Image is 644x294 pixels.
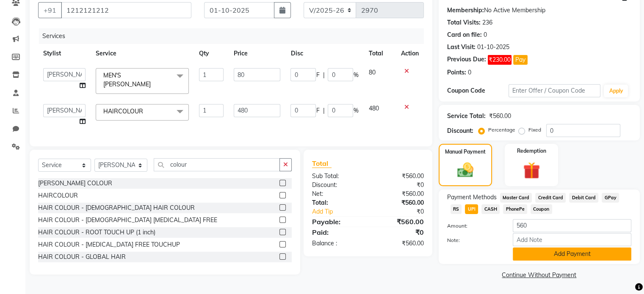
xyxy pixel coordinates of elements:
[517,147,546,155] label: Redemption
[368,69,375,76] span: 80
[306,239,368,248] div: Balance :
[38,216,217,225] div: HAIR COLOUR - [DEMOGRAPHIC_DATA] [MEDICAL_DATA] FREE
[477,43,509,52] div: 01-10-2025
[285,44,363,63] th: Disc
[306,217,368,227] div: Payable:
[103,107,143,115] span: HAIRCOLOUR
[500,193,532,203] span: Master Card
[513,247,631,261] button: Add Payment
[363,44,395,63] th: Total
[447,6,484,15] div: Membership:
[441,222,506,230] label: Amount:
[481,204,500,214] span: CASH
[368,217,430,227] div: ₹560.00
[535,193,566,203] span: Credit Card
[396,44,424,63] th: Action
[368,227,430,237] div: ₹0
[602,193,619,203] span: GPay
[447,30,482,39] div: Card on file:
[531,204,552,214] span: Coupon
[306,207,378,216] a: Add Tip
[445,148,486,156] label: Manual Payment
[61,2,191,18] input: Search by Name/Mobile/Email/Code
[323,71,324,80] span: |
[368,172,430,181] div: ₹560.00
[488,55,511,65] span: ₹230.00
[306,227,368,237] div: Paid:
[316,71,319,80] span: F
[38,2,62,18] button: +91
[306,190,368,198] div: Net:
[528,126,541,134] label: Fixed
[38,44,91,63] th: Stylist
[451,204,462,214] span: RS
[447,126,473,135] div: Discount:
[452,161,478,179] img: _cash.svg
[91,44,194,63] th: Service
[441,236,506,244] label: Note:
[368,104,379,112] span: 480
[518,160,545,181] img: _gift.svg
[503,204,527,214] span: PhonePe
[482,18,492,27] div: 236
[488,126,515,134] label: Percentage
[569,193,598,203] span: Debit Card
[151,80,155,88] a: x
[306,181,368,190] div: Discount:
[447,68,466,77] div: Points:
[513,219,631,232] input: Amount
[513,55,528,65] button: Pay
[447,193,497,202] span: Payment Methods
[38,191,78,200] div: HAIRCOLOUR
[447,18,481,27] div: Total Visits:
[447,43,475,52] div: Last Visit:
[484,30,487,39] div: 0
[368,239,430,248] div: ₹560.00
[604,85,628,97] button: Apply
[38,179,112,188] div: [PERSON_NAME] COLOUR
[353,106,358,115] span: %
[447,86,509,95] div: Coupon Code
[38,240,180,249] div: HAIR COLOUR - [MEDICAL_DATA] FREE TOUCHUP
[316,106,319,115] span: F
[323,106,324,115] span: |
[38,228,155,237] div: HAIR COLOUR - ROOT TOUCH UP (1 inch)
[154,158,280,171] input: Search or Scan
[465,204,478,214] span: UPI
[447,112,486,121] div: Service Total:
[368,198,430,207] div: ₹560.00
[368,181,430,190] div: ₹0
[513,233,631,246] input: Add Note
[306,172,368,181] div: Sub Total:
[489,112,511,121] div: ₹560.00
[353,71,358,80] span: %
[38,203,195,212] div: HAIR COLOUR - [DEMOGRAPHIC_DATA] HAIR COLOUR
[39,28,430,44] div: Services
[447,55,486,65] div: Previous Due:
[378,207,430,216] div: ₹0
[312,159,332,168] span: Total
[509,84,601,97] input: Enter Offer / Coupon Code
[194,44,229,63] th: Qty
[38,253,126,261] div: HAIR COLOUR - GLOBAL HAIR
[229,44,285,63] th: Price
[368,190,430,198] div: ₹560.00
[103,71,151,88] span: MEN'S [PERSON_NAME]
[447,6,631,15] div: No Active Membership
[468,68,471,77] div: 0
[440,271,638,280] a: Continue Without Payment
[306,198,368,207] div: Total:
[143,107,147,115] a: x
